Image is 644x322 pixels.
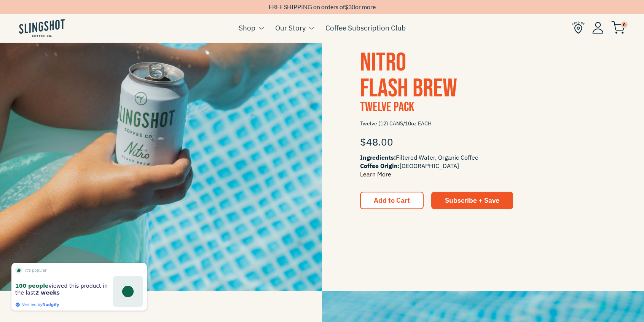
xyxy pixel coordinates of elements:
span: Subscribe + Save [445,196,499,205]
a: Coffee Subscription Club [325,22,406,34]
span: Coffee Origin: [360,162,400,170]
img: Find Us [572,21,585,34]
a: Our Story [275,22,306,34]
a: Subscribe + Save [431,192,513,209]
span: Nitro Flash Brew [360,47,457,104]
span: 0 [621,21,628,28]
span: Filtered Water, Organic Coffee [GEOGRAPHIC_DATA] [360,153,606,178]
a: 0 [611,23,625,32]
span: Twelve (12) CANS/10oz EACH [360,117,606,130]
span: $ [345,3,348,10]
button: Add to Cart [360,192,424,209]
img: Account [592,22,604,34]
a: Learn More [360,170,391,178]
span: Twelve Pack [360,99,414,115]
a: NitroFlash Brew [360,47,457,104]
span: Add to Cart [374,196,410,205]
div: $48.00 [360,130,606,153]
span: Ingredients: [360,154,396,161]
a: Shop [239,22,255,34]
img: cart [611,21,625,34]
span: 30 [348,3,355,10]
